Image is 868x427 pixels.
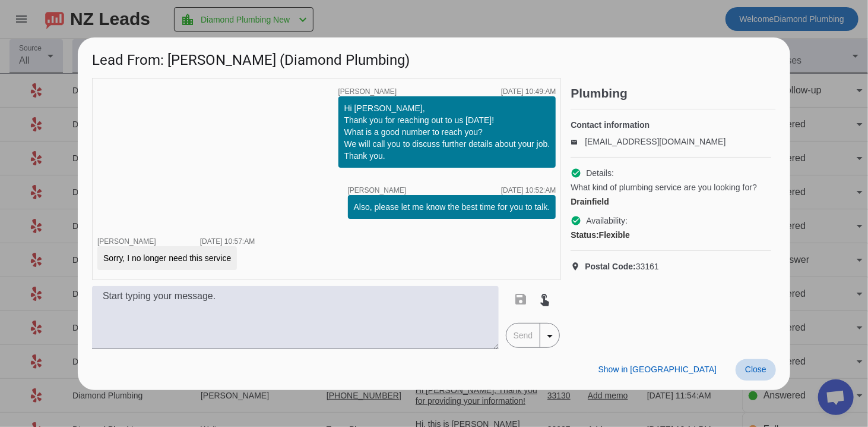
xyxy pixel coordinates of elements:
div: [DATE] 10:49:AM [501,88,556,95]
mat-icon: location_on [571,262,585,271]
span: Show in [GEOGRAPHIC_DATA] [598,365,717,374]
mat-icon: email [571,139,585,145]
h4: Contact information [571,119,771,131]
span: Details: [586,167,614,179]
button: Close [736,359,776,381]
h2: Plumbing [571,87,776,99]
div: Sorry, I no longer need this service [103,252,231,264]
strong: Postal Code: [585,262,636,271]
div: Drainfield [571,196,771,208]
mat-icon: touch_app [538,292,552,306]
mat-icon: check_circle [571,168,581,178]
mat-icon: check_circle [571,215,581,226]
span: What kind of plumbing service are you looking for? [571,181,757,193]
div: Flexible [571,229,771,241]
button: Show in [GEOGRAPHIC_DATA] [589,359,726,381]
mat-icon: arrow_drop_down [543,329,557,343]
span: [PERSON_NAME] [97,237,156,246]
div: Hi [PERSON_NAME], Thank you for reaching out to us [DATE]! What is a good number to reach you? We... [344,102,550,162]
span: [PERSON_NAME] [348,187,407,194]
a: [EMAIL_ADDRESS][DOMAIN_NAME] [585,137,726,146]
span: 33161 [585,260,659,272]
div: Also, please let me know the best time for you to talk.​ [354,201,550,213]
span: Close [745,365,766,374]
div: [DATE] 10:52:AM [501,187,556,194]
span: Availability: [586,215,628,227]
h1: Lead From: [PERSON_NAME] (Diamond Plumbing) [78,37,790,77]
strong: Status: [571,230,598,240]
div: [DATE] 10:57:AM [200,238,255,245]
span: [PERSON_NAME] [338,88,397,95]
